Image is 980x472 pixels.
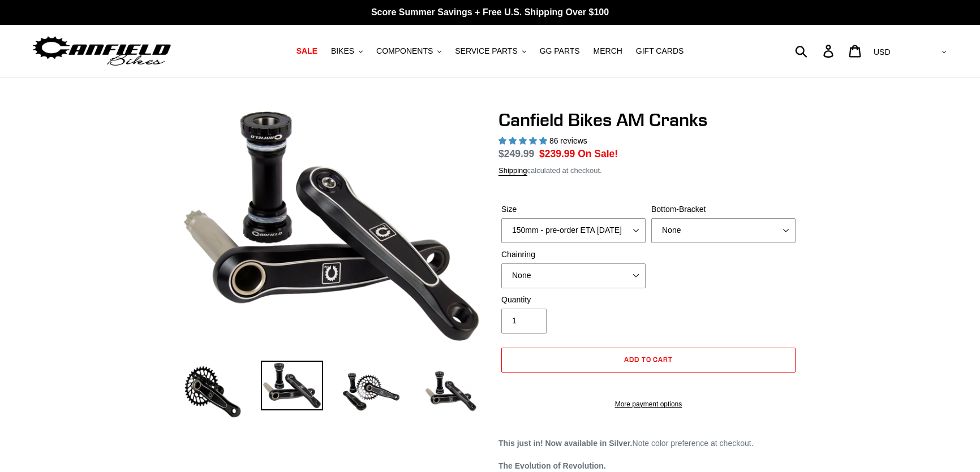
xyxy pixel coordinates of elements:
p: Note color preference at checkout. [498,438,798,449]
img: Load image into Gallery viewer, Canfield Bikes AM Cranks [340,361,402,423]
span: MERCH [594,46,622,56]
img: Load image into Gallery viewer, CANFIELD-AM_DH-CRANKS [419,361,482,423]
s: $249.99 [498,148,534,159]
span: 4.97 stars [498,136,549,145]
span: $239.99 [539,148,575,159]
span: GG PARTS [540,46,580,56]
button: BIKES [325,44,368,59]
a: GG PARTS [534,44,586,59]
div: calculated at checkout. [498,165,798,176]
input: Search [801,38,830,63]
span: BIKES [331,46,354,56]
label: Bottom-Bracket [651,203,796,215]
span: SALE [296,46,317,56]
button: Add to cart [501,348,796,373]
a: SALE [291,44,323,59]
label: Quantity [501,294,646,306]
span: GIFT CARDS [636,46,684,56]
strong: The Evolution of Revolution. [498,461,606,470]
span: COMPONENTS [376,46,433,56]
span: 86 reviews [549,136,587,145]
label: Size [501,203,646,215]
strong: This just in! Now available in Silver. [498,439,633,448]
span: On Sale! [578,146,618,161]
h1: Canfield Bikes AM Cranks [498,109,798,131]
a: MERCH [588,44,628,59]
img: Load image into Gallery viewer, Canfield Bikes AM Cranks [182,361,244,423]
a: Shipping [498,166,527,176]
img: Canfield Bikes [31,33,173,69]
span: Add to cart [624,355,673,363]
button: SERVICE PARTS [449,44,531,59]
img: Load image into Gallery viewer, Canfield Cranks [261,361,323,410]
a: More payment options [501,399,796,409]
a: GIFT CARDS [630,44,690,59]
span: SERVICE PARTS [455,46,517,56]
label: Chainring [501,249,646,261]
button: COMPONENTS [371,44,447,59]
